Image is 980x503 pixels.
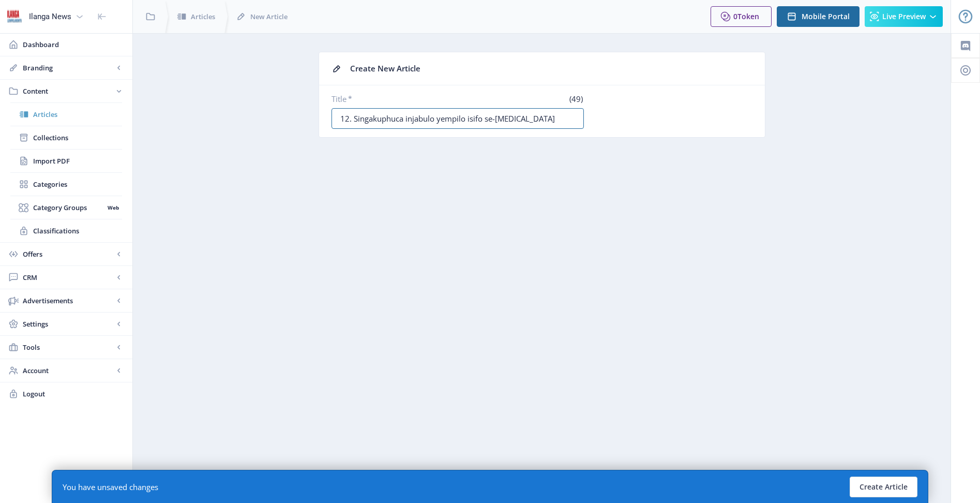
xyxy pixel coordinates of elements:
a: Articles [10,103,122,126]
span: New Article [250,11,288,22]
span: Offers [23,249,114,259]
a: Collections [10,126,122,149]
span: Token [737,11,759,21]
span: Import PDF [33,156,122,166]
div: Create New Article [350,61,752,77]
span: Live Preview [882,12,926,21]
a: Import PDF [10,150,122,172]
button: Create Article [850,477,917,497]
button: 0Token [711,6,772,27]
button: Mobile Portal [777,6,860,27]
nb-badge: Web [104,202,122,213]
span: Branding [23,63,114,73]
a: Classifications [10,219,122,242]
span: Classifications [33,226,122,236]
span: Advertisements [23,295,114,306]
span: Mobile Portal [802,12,850,21]
a: Category GroupsWeb [10,196,122,219]
span: Category Groups [33,202,104,213]
span: Articles [191,11,215,22]
span: Settings [23,319,114,329]
span: Collections [33,132,122,143]
span: Dashboard [23,39,124,50]
span: Logout [23,389,124,399]
div: Ilanga News [29,5,71,28]
img: 6e32966d-d278-493e-af78-9af65f0c2223.png [6,8,23,25]
span: (49) [568,94,584,104]
span: Content [23,86,114,96]
span: Articles [33,109,122,120]
span: Account [23,365,114,376]
div: You have unsaved changes [63,482,158,492]
span: CRM [23,272,114,283]
span: Categories [33,179,122,189]
a: Categories [10,173,122,196]
span: Tools [23,342,114,352]
button: Live Preview [865,6,943,27]
input: What's the title of your article? [331,108,584,129]
label: Title [331,94,454,104]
